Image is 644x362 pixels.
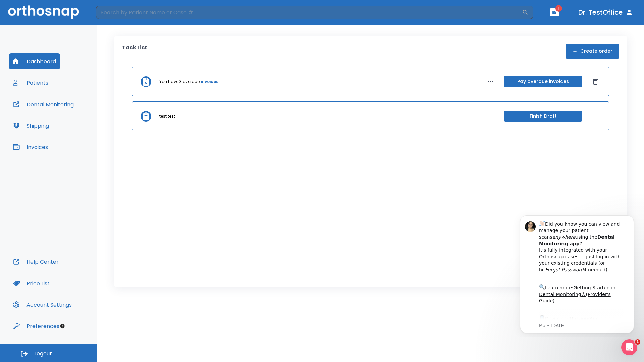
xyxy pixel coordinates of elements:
[29,105,114,139] div: Download the app: | ​ Let us know if you need help getting started!
[566,44,619,59] button: Create order
[34,350,52,357] span: Logout
[635,339,640,345] span: 1
[9,96,78,112] button: Dental Monitoring
[9,318,63,334] button: Preferences
[555,5,562,12] span: 1
[159,113,175,119] p: test test
[504,111,582,122] button: Finish Draft
[59,323,65,329] div: Tooltip anchor
[159,79,200,85] p: You have 3 overdue
[9,53,60,69] button: Dashboard
[9,254,63,270] button: Help Center
[122,44,147,59] p: Task List
[590,76,601,87] button: Dismiss
[29,114,114,120] p: Message from Ma, sent 8w ago
[29,107,89,119] a: App Store
[9,75,52,91] button: Patients
[9,139,52,155] button: Invoices
[114,10,119,16] button: Dismiss notification
[96,6,522,19] input: Search by Patient Name or Case #
[8,5,79,19] img: Orthosnap
[510,209,644,337] iframe: Intercom notifications message
[9,118,53,134] button: Shipping
[201,79,218,85] a: invoices
[504,76,582,87] button: Pay overdue invoices
[576,6,636,18] button: Dr. TestOffice
[9,297,76,313] button: Account Settings
[9,275,54,291] button: Price List
[621,339,637,355] iframe: Intercom live chat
